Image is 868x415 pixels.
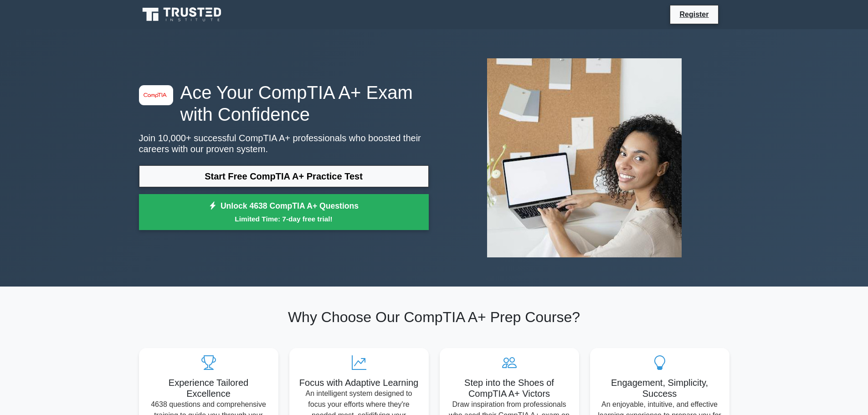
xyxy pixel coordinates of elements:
[139,133,429,154] p: Join 10,000+ successful CompTIA A+ professionals who boosted their careers with our proven system.
[150,214,417,224] small: Limited Time: 7-day free trial!
[139,308,729,326] h2: Why Choose Our CompTIA A+ Prep Course?
[146,377,271,399] h5: Experience Tailored Excellence
[447,377,572,399] h5: Step into the Shoes of CompTIA A+ Victors
[674,9,714,20] a: Register
[139,194,429,231] a: Unlock 4638 CompTIA A+ QuestionsLimited Time: 7-day free trial!
[597,377,722,399] h5: Engagement, Simplicity, Success
[297,377,421,388] h5: Focus with Adaptive Learning
[139,82,429,125] h1: Ace Your CompTIA A+ Exam with Confidence
[139,165,429,187] a: Start Free CompTIA A+ Practice Test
